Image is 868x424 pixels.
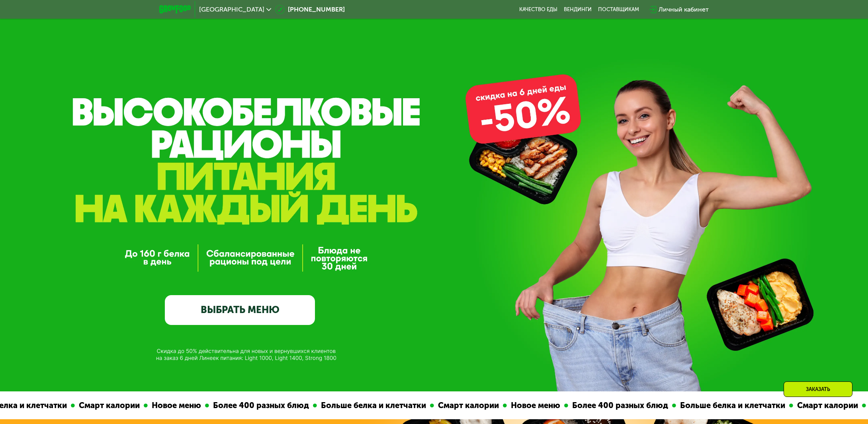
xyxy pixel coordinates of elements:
div: Более 400 разных блюд [208,399,312,412]
div: Личный кабинет [659,5,709,14]
div: Больше белка и клетчатки [675,399,788,412]
a: [PHONE_NUMBER] [275,5,345,14]
div: Смарт калории [74,399,143,412]
div: Заказать [784,381,852,397]
div: Больше белка и клетчатки [316,399,429,412]
a: ВЫБРАТЬ МЕНЮ [165,295,315,325]
div: Более 400 разных блюд [567,399,671,412]
div: поставщикам [598,6,639,13]
div: Смарт калории [433,399,502,412]
a: Вендинги [564,6,592,13]
a: Качество еды [519,6,557,13]
div: Новое меню [147,399,204,412]
div: Новое меню [506,399,563,412]
span: [GEOGRAPHIC_DATA] [199,6,264,13]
